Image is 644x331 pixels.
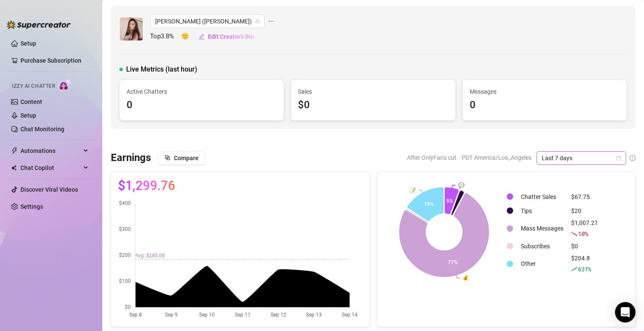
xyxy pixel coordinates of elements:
span: Edit Creator's Bio [208,33,254,40]
img: AI Chatter [58,79,72,91]
td: Tips [517,204,567,217]
td: Other [517,253,567,274]
span: Messages [470,87,620,96]
a: Chat Monitoring [20,126,64,132]
a: Discover Viral Videos [20,186,78,193]
td: Chatter Sales [517,190,567,203]
span: Mizzi (mizzimie) [155,15,260,28]
span: thunderbolt [11,147,18,154]
a: Setup [20,112,36,119]
span: Top 3.8 % [150,32,181,42]
a: Setup [20,40,36,47]
span: edit [199,34,205,40]
span: 🙂 [181,32,198,42]
span: Izzy AI Chatter [12,82,55,90]
img: Mizzi [120,17,143,40]
span: Active Chatters [127,87,277,96]
span: calendar [616,155,621,161]
button: Edit Creator's Bio [198,30,254,43]
span: ellipsis [268,14,274,28]
span: info-circle [630,155,635,161]
span: Live Metrics (last hour) [126,64,197,75]
td: Mass Messages [517,218,567,239]
button: Compare [158,151,205,165]
a: Content [20,98,42,105]
div: 0 [127,97,277,113]
span: Compare [174,155,199,161]
span: After OnlyFans cut [407,151,456,164]
div: Open Intercom Messenger [615,302,635,322]
span: Last 7 days [542,152,621,164]
div: $67.75 [571,192,598,201]
div: $20 [571,206,598,216]
span: Chat Copilot [20,161,81,175]
div: $1,007.21 [571,218,598,239]
span: block [165,155,170,161]
text: 📝 [409,187,416,193]
span: PDT America/Los_Angeles [462,151,531,164]
h3: Earnings [111,151,151,165]
span: 10 % [578,230,588,238]
div: 0 [470,97,620,113]
span: Automations [20,144,81,158]
div: $0 [298,97,448,113]
span: $1,299.76 [118,179,175,193]
span: fall [571,231,577,237]
text: 💬 [458,181,464,188]
span: team [255,19,260,24]
text: 💰 [462,274,469,281]
span: Sales [298,87,448,96]
td: Subscribes [517,239,567,253]
span: rise [571,266,577,272]
img: Chat Copilot [11,165,17,171]
a: Purchase Subscription [20,54,89,67]
span: 631 % [578,265,591,273]
img: logo-BBDzfeDw.svg [7,20,71,29]
div: $0 [571,242,598,251]
div: $204.8 [571,253,598,274]
a: Settings [20,203,43,210]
